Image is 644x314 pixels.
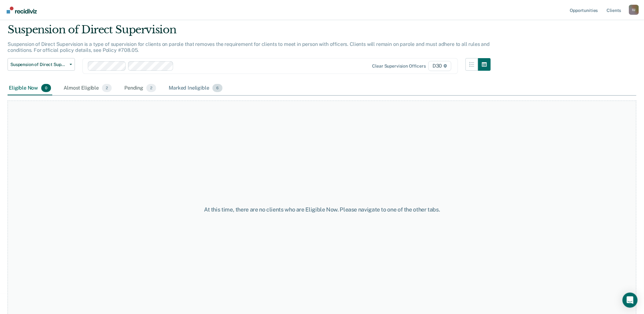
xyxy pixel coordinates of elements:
div: I U [629,5,639,15]
span: Suspension of Direct Supervision [10,62,67,67]
div: Almost Eligible2 [62,81,113,95]
div: Marked Ineligible6 [167,81,224,95]
div: Clear supervision officers [372,63,426,69]
span: 6 [212,84,223,92]
div: Eligible Now0 [8,81,52,95]
div: Suspension of Direct Supervision [8,23,491,41]
span: 2 [102,84,112,92]
p: Suspension of Direct Supervision is a type of supervision for clients on parole that removes the ... [8,41,490,53]
div: At this time, there are no clients who are Eligible Now. Please navigate to one of the other tabs. [165,206,479,213]
button: Profile dropdown button [629,5,639,15]
button: Suspension of Direct Supervision [8,58,75,71]
div: Pending2 [123,81,157,95]
span: 0 [41,84,51,92]
span: D30 [428,61,451,71]
span: 2 [146,84,156,92]
img: Recidiviz [7,7,37,14]
div: Open Intercom Messenger [623,293,638,308]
